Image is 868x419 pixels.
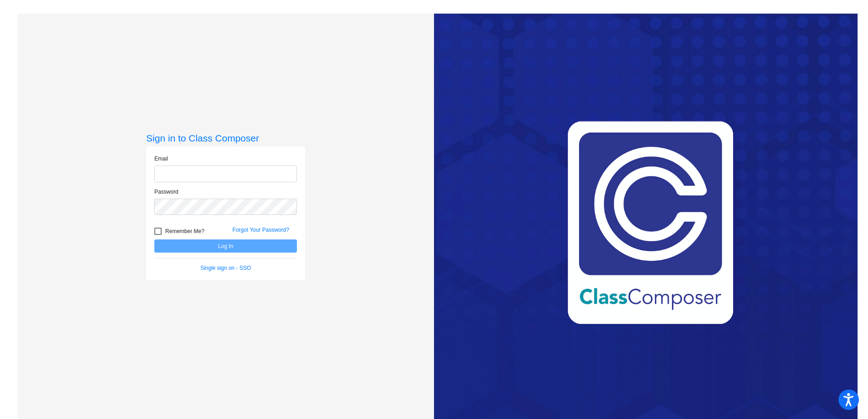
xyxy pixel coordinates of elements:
a: Single sign on - SSO [200,265,251,271]
a: Forgot Your Password? [232,227,289,233]
span: Remember Me? [165,226,204,237]
label: Email [154,155,168,163]
button: Log In [154,239,297,253]
h3: Sign in to Class Composer [146,132,305,144]
label: Password [154,188,178,196]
